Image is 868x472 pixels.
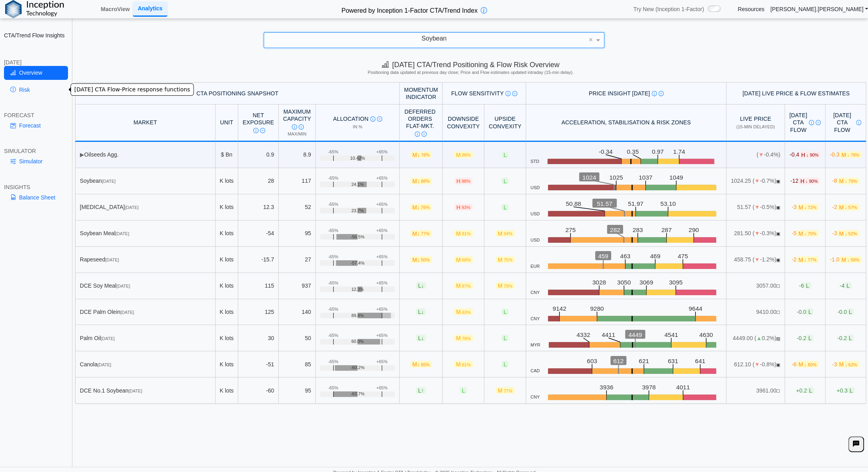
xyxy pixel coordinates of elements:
[216,221,239,247] td: K lots
[328,149,338,155] div: -65%
[837,230,859,237] span: M
[328,202,338,207] div: -65%
[417,204,420,210] span: ↓
[661,227,672,234] text: 287
[279,194,316,221] td: 52
[292,124,297,130] img: Info
[417,230,420,236] span: ↓
[421,179,430,184] span: 88%
[796,361,818,368] span: M
[351,234,365,240] span: -56.5%
[80,308,211,315] div: DCE Palm Olein
[754,230,760,236] span: ▼
[633,227,643,234] text: 283
[376,333,387,338] div: +65%
[216,273,239,299] td: K lots
[837,335,854,341] span: -0.2
[845,362,857,367] span: ↓ 62%
[832,361,859,368] span: -3
[796,204,818,211] span: M
[410,361,432,368] span: M
[796,308,813,315] span: -0.0
[416,335,426,341] span: L
[454,361,473,368] span: M
[837,204,859,211] span: M
[726,82,866,104] th: [DATE] Live Price & Flow Estimates
[590,306,604,312] text: 9280
[416,282,426,289] span: L
[279,325,316,351] td: 50
[80,230,211,237] div: Soybean Meal
[496,256,515,263] span: M
[4,191,68,204] a: Balance Sheet
[417,151,420,158] span: ↓
[628,201,643,207] text: 51.97
[299,124,304,130] img: Read More
[776,179,780,184] span: OPEN: Market session is currently open.
[454,308,473,315] span: M
[4,32,68,39] h2: CTA/Trend Flow Insights
[454,230,473,237] span: M
[845,179,857,184] span: ↓ 79%
[830,256,861,263] span: -1.0
[845,205,857,210] span: ↓ 57%
[454,256,473,263] span: M
[653,148,665,155] text: 0.97
[328,307,338,312] div: -65%
[790,178,819,184] span: -12
[4,66,68,79] a: Overview
[216,168,239,194] td: K lots
[639,358,649,364] text: 621
[754,361,760,368] span: ▼
[279,247,316,273] td: 27
[410,256,432,263] span: M
[376,228,387,233] div: +65%
[454,282,473,289] span: M
[462,284,471,288] span: 87%
[376,176,387,181] div: +65%
[726,325,785,351] td: 4449.00 ( 0.2%)
[4,119,68,132] a: Forecast
[503,284,512,288] span: 79%
[776,362,780,367] span: OPEN: Market session is currently open.
[792,204,819,211] span: -3
[80,256,211,263] div: Rapeseed
[80,335,211,342] div: Palm Oil
[80,361,211,368] div: Canola
[792,361,819,368] span: -6
[496,282,515,289] span: M
[4,147,68,155] div: SIMULATOR
[839,282,851,289] span: -4
[832,178,859,184] span: -8
[832,230,859,237] span: -3
[754,204,760,210] span: ▼
[238,247,279,273] td: -15.7
[462,231,471,236] span: 81%
[243,112,274,133] div: Net Exposure
[328,228,338,233] div: -65%
[837,361,859,368] span: M
[105,257,119,262] span: [DATE]
[421,362,430,367] span: 85%
[462,179,470,184] span: 98%
[597,201,612,207] text: 51.57
[421,282,424,289] span: ↓
[845,282,852,289] span: L
[628,332,642,339] text: 4449
[496,230,515,237] span: M
[216,194,239,221] td: K lots
[675,148,687,155] text: 1.74
[505,91,511,96] img: Info
[125,205,139,210] span: [DATE]
[80,177,211,184] div: Soybean
[421,153,430,157] span: 78%
[776,310,780,315] span: NO FEED: Live data feed not provided for this market.
[4,112,68,119] div: FORECAST
[856,120,861,125] img: Info
[71,83,194,96] div: [DATE] CTA Flow-Price response functions
[830,112,861,133] div: [DATE] CTA Flow
[501,361,509,368] span: L
[462,310,471,315] span: 63%
[770,6,868,13] a: [PERSON_NAME].[PERSON_NAME]
[238,325,279,351] td: 30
